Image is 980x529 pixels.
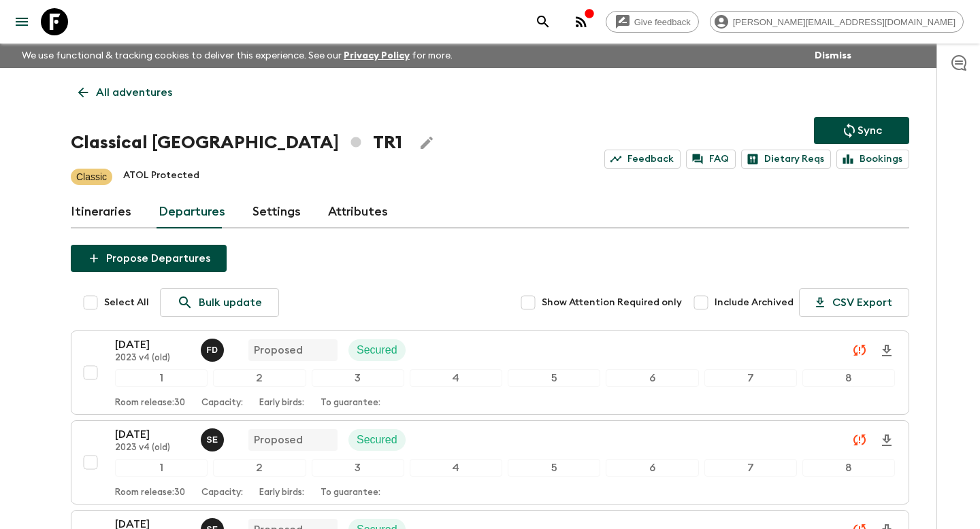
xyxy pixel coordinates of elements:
button: FD [201,339,227,362]
a: FAQ [686,150,736,169]
p: F D [206,345,218,356]
p: Capacity: [201,488,243,498]
p: ATOL Protected [123,169,199,185]
button: Dismiss [811,46,855,65]
span: Select All [104,296,149,309]
div: 7 [704,459,797,477]
p: Secured [357,432,397,448]
div: 6 [606,459,698,477]
span: Give feedback [627,17,698,27]
div: Secured [348,429,406,451]
p: We use functional & tracking cookies to deliver this experience. See our for more. [16,44,458,68]
a: Bulk update [160,288,279,317]
button: [DATE]2023 v4 (old)Fatih DeveliProposedSecured12345678Room release:30Capacity:Early birds:To guar... [71,330,909,415]
p: To guarantee: [321,398,380,409]
p: Proposed [254,342,303,358]
a: Bookings [836,150,909,169]
svg: Download Onboarding [879,343,895,359]
div: Secured [348,339,406,361]
div: 5 [508,369,600,387]
div: 2 [213,459,306,477]
span: Include Archived [715,296,794,309]
button: CSV Export [799,288,909,317]
svg: Unable to sync - Check prices and secured [851,432,868,448]
p: All adventures [96,84,172,101]
div: 7 [704,369,797,387]
p: Sync [857,122,882,139]
button: menu [8,8,35,35]
p: S E [206,434,218,445]
span: Süleyman Erköse [201,432,227,443]
div: 1 [115,369,208,387]
div: 4 [410,369,502,387]
div: 8 [802,369,895,387]
button: [DATE]2023 v4 (old)Süleyman ErköseProposedSecured12345678Room release:30Capacity:Early birds:To g... [71,420,909,505]
p: Bulk update [199,294,262,311]
div: 1 [115,459,208,477]
button: search adventures [529,8,557,35]
button: Sync adventure departures to the booking engine [814,117,909,144]
p: To guarantee: [321,488,380,498]
a: Dietary Reqs [741,150,831,169]
div: 8 [802,459,895,477]
p: Early birds: [259,488,304,498]
svg: Download Onboarding [879,432,895,449]
a: Give feedback [606,11,699,33]
span: Show Attention Required only [542,296,682,309]
p: Capacity: [201,398,243,409]
div: 3 [312,459,404,477]
p: Classic [76,170,107,184]
p: Proposed [254,432,303,448]
div: 3 [312,369,404,387]
svg: Unable to sync - Check prices and secured [851,342,868,358]
div: 6 [606,369,698,387]
p: Early birds: [259,398,304,409]
p: Room release: 30 [115,398,185,409]
h1: Classical [GEOGRAPHIC_DATA] TR1 [71,129,402,156]
div: [PERSON_NAME][EMAIL_ADDRESS][DOMAIN_NAME] [710,11,964,33]
a: Settings [252,196,301,228]
a: All adventures [71,79,180,106]
a: Attributes [328,196,388,228]
button: Propose Departures [71,245,227,272]
div: 5 [508,459,600,477]
p: 2023 v4 (old) [115,353,190,364]
p: Secured [357,342,397,358]
p: Room release: 30 [115,488,185,498]
a: Departures [159,196,225,228]
a: Privacy Policy [344,51,410,61]
button: SE [201,428,227,451]
p: [DATE] [115,337,190,353]
div: 4 [410,459,502,477]
span: [PERSON_NAME][EMAIL_ADDRESS][DOMAIN_NAME] [725,17,963,27]
p: [DATE] [115,426,190,443]
p: 2023 v4 (old) [115,443,190,454]
button: Edit Adventure Title [413,129,440,156]
div: 2 [213,369,306,387]
a: Itineraries [71,196,131,228]
a: Feedback [604,150,681,169]
span: Fatih Develi [201,343,227,354]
